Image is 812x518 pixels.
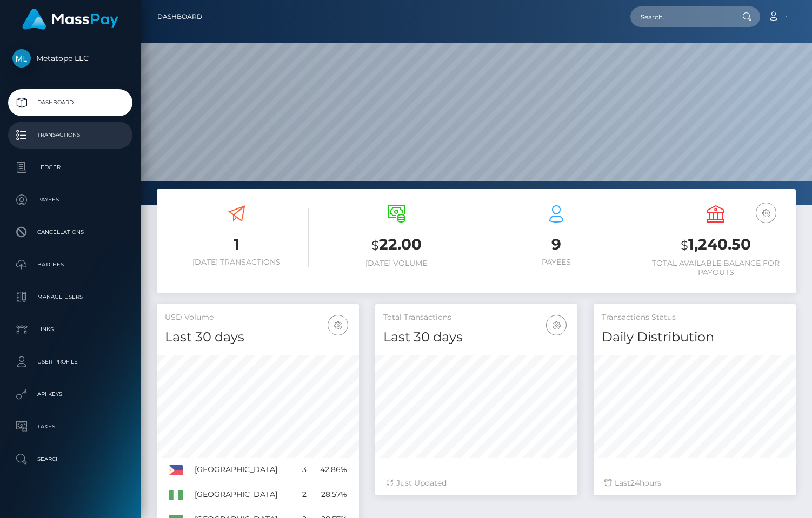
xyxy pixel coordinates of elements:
small: $ [681,238,688,253]
a: Payees [8,186,132,213]
h3: 1,240.50 [644,234,788,256]
span: 24 [630,478,640,488]
a: Manage Users [8,284,132,311]
h3: 9 [484,234,628,255]
small: $ [371,238,379,253]
td: [GEOGRAPHIC_DATA] [191,482,296,507]
td: [GEOGRAPHIC_DATA] [191,458,296,482]
h5: Total Transactions [383,312,569,323]
p: Links [12,321,128,338]
h6: [DATE] Transactions [165,258,309,267]
td: 42.86% [310,458,351,482]
a: Links [8,316,132,343]
h5: USD Volume [165,312,351,323]
a: Cancellations [8,219,132,246]
img: PH.png [169,465,183,475]
img: MassPay Logo [22,9,118,30]
p: Transactions [12,127,128,143]
td: 2 [296,482,310,507]
h6: Total Available Balance for Payouts [644,259,788,277]
a: Taxes [8,413,132,440]
h4: Daily Distribution [602,328,788,347]
p: Search [12,451,128,467]
img: NG.png [169,490,183,500]
a: Ledger [8,154,132,181]
td: 3 [296,458,310,482]
h6: [DATE] Volume [325,259,469,268]
img: Metatope LLC [12,49,31,68]
a: API Keys [8,381,132,408]
p: API Keys [12,386,128,402]
p: User Profile [12,354,128,370]
a: Dashboard [8,89,132,116]
div: Just Updated [386,477,567,489]
input: Search... [630,6,732,27]
h3: 22.00 [325,234,469,256]
a: Transactions [8,122,132,149]
p: Dashboard [12,95,128,111]
p: Batches [12,257,128,273]
a: Batches [8,251,132,278]
a: User Profile [8,348,132,375]
span: Metatope LLC [8,53,132,63]
div: Last hours [604,477,785,489]
h6: Payees [484,258,628,267]
h4: Last 30 days [383,328,569,347]
p: Ledger [12,159,128,176]
p: Taxes [12,419,128,435]
p: Manage Users [12,289,128,305]
a: Dashboard [157,5,202,28]
p: Cancellations [12,224,128,240]
h4: Last 30 days [165,328,351,347]
h5: Transactions Status [602,312,788,323]
a: Search [8,446,132,473]
p: Payees [12,192,128,208]
td: 28.57% [310,482,351,507]
h3: 1 [165,234,309,255]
